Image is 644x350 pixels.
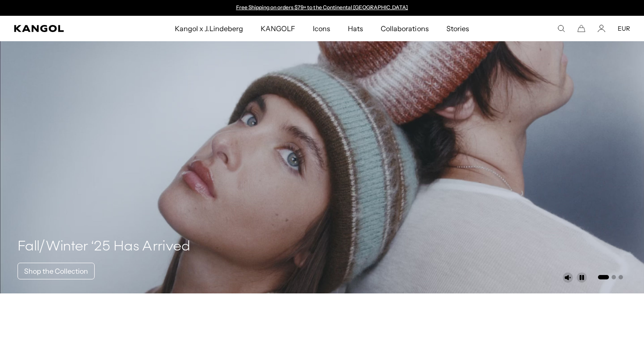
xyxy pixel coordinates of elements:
span: Hats [348,16,363,41]
a: Stories [438,16,478,41]
ul: Select a slide to show [597,273,623,280]
span: Collaborations [381,16,428,41]
button: Go to slide 2 [612,275,616,279]
span: KANGOLF [261,16,295,41]
a: Kangol x J.Lindeberg [166,16,252,41]
button: Go to slide 1 [598,275,609,279]
a: Kangol [14,25,115,32]
a: Shop the Collection [18,263,95,279]
a: Collaborations [372,16,437,41]
span: Stories [446,16,469,41]
summary: Search here [557,25,565,32]
a: Account [598,25,605,32]
button: Go to slide 3 [619,275,623,279]
slideshow-component: Announcement bar [232,4,412,11]
a: Icons [304,16,339,41]
button: Cart [577,25,585,32]
button: Unmute [563,272,573,283]
a: Hats [339,16,372,41]
button: EUR [618,25,630,32]
div: 1 of 2 [232,4,412,11]
a: KANGOLF [252,16,304,41]
div: Announcement [232,4,412,11]
h4: Fall/Winter ‘25 Has Arrived [18,238,191,256]
span: Kangol x J.Lindeberg [175,16,243,41]
span: Icons [313,16,330,41]
button: Pause [577,272,587,283]
a: Free Shipping on orders $79+ to the Continental [GEOGRAPHIC_DATA] [236,4,408,11]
